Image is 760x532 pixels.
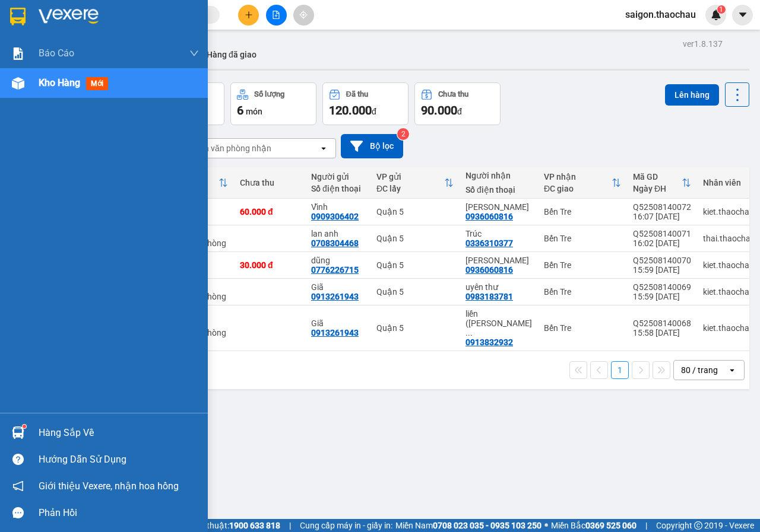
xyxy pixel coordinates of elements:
[727,365,737,375] svg: open
[465,309,532,337] div: liền (huỳnh mai )
[237,103,243,117] span: 6
[171,519,280,532] span: Hỗ trợ kỹ thuật:
[465,202,532,212] div: Phương Anh
[633,292,691,301] div: 15:59 [DATE]
[645,519,647,532] span: |
[719,5,723,14] span: 1
[311,202,365,212] div: Vĩnh
[370,167,460,199] th: Toggle SortBy
[240,260,299,270] div: 30.000 đ
[465,238,513,248] div: 0336310377
[311,238,359,248] div: 0708304468
[311,229,365,238] div: lan anh
[703,260,755,270] div: kiet.thaochau
[376,287,454,297] div: Quận 5
[633,256,691,265] div: Q52508140070
[616,7,705,22] span: saigon.thaochau
[311,292,359,301] div: 0913261943
[465,185,532,195] div: Số điện thoại
[633,328,691,337] div: 15:58 [DATE]
[39,479,179,493] span: Giới thiệu Vexere, nhận hoa hồng
[189,49,199,58] span: down
[12,480,24,492] span: notification
[319,144,328,153] svg: open
[694,521,702,530] span: copyright
[10,8,26,26] img: logo-vxr
[376,172,444,181] div: VP gửi
[311,282,365,292] div: Giã
[86,77,108,90] span: mới
[544,172,612,181] div: VP nhận
[246,107,262,116] span: món
[376,234,454,243] div: Quận 5
[465,171,532,180] div: Người nhận
[633,265,691,275] div: 15:59 [DATE]
[465,265,513,275] div: 0936060816
[39,451,199,469] div: Hướng dẫn sử dụng
[633,229,691,238] div: Q52508140071
[633,238,691,248] div: 16:02 [DATE]
[23,425,26,428] sup: 1
[633,184,682,193] div: Ngày ĐH
[465,229,532,238] div: Trúc
[39,424,199,442] div: Hàng sắp về
[376,260,454,270] div: Quận 5
[12,47,24,60] img: solution-icon
[311,318,365,328] div: Giã
[293,5,314,26] button: aim
[254,90,284,98] div: Số lượng
[289,519,291,532] span: |
[544,287,621,297] div: Bến Tre
[544,260,621,270] div: Bến Tre
[238,5,259,26] button: plus
[465,212,513,221] div: 0936060816
[197,40,266,69] button: Hàng đã giao
[465,337,513,347] div: 0913832932
[341,134,403,158] button: Bộ lọc
[245,11,253,19] span: plus
[12,426,24,439] img: warehouse-icon
[39,46,74,60] span: Báo cáo
[414,82,501,125] button: Chưa thu90.000đ
[395,519,541,532] span: Miền Nam
[703,323,755,333] div: kiet.thaochau
[230,82,316,125] button: Số lượng6món
[397,128,409,140] sup: 2
[732,5,753,26] button: caret-down
[240,207,299,216] div: 60.000 đ
[299,11,308,19] span: aim
[611,361,629,379] button: 1
[421,103,457,117] span: 90.000
[438,90,468,98] div: Chưa thu
[544,184,612,193] div: ĐC giao
[189,142,271,154] div: Chọn văn phòng nhận
[585,521,636,530] strong: 0369 525 060
[711,9,721,20] img: icon-new-feature
[681,364,718,376] div: 80 / trang
[633,212,691,221] div: 16:07 [DATE]
[703,287,755,297] div: kiet.thaochau
[300,519,392,532] span: Cung cấp máy in - giấy in:
[39,77,80,88] span: Kho hàng
[703,178,755,187] div: Nhân viên
[311,184,365,193] div: Số điện thoại
[12,454,24,465] span: question-circle
[465,256,532,265] div: Phương Anh
[633,282,691,292] div: Q52508140069
[376,323,454,333] div: Quận 5
[311,265,359,275] div: 0776226715
[240,178,299,187] div: Chưa thu
[551,519,636,532] span: Miền Bắc
[465,282,532,292] div: uyên thư
[544,207,621,216] div: Bến Tre
[544,523,548,528] span: ⚪️
[372,107,376,116] span: đ
[311,172,365,181] div: Người gửi
[229,521,280,530] strong: 1900 633 818
[465,328,473,337] span: ...
[346,90,368,98] div: Đã thu
[272,11,280,19] span: file-add
[633,318,691,328] div: Q52508140068
[465,292,513,301] div: 0983183781
[311,212,359,221] div: 0909306402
